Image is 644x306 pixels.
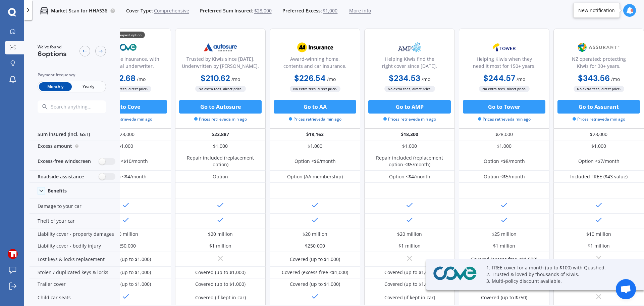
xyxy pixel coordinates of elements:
div: $28,000 [80,129,171,140]
div: $1,000 [553,140,644,152]
div: Theft of your car [30,214,120,228]
div: Helping Kiwis find the right cover since [DATE]. [370,55,449,72]
div: Included FREE ($43 value) [570,173,628,180]
div: $20 million [303,231,327,237]
img: Assurant.png [577,39,621,56]
div: Child car seats [30,290,120,305]
div: Covered (excess free <$1,000) [471,256,537,263]
div: Roadside assistance [30,171,120,183]
span: / mo [231,76,240,82]
span: Yearly [72,82,105,91]
button: Go to Cove [85,100,167,114]
b: $244.57 [483,73,515,83]
span: More info [349,7,371,14]
div: Damage to your car [30,199,120,214]
span: Cover Type: [126,7,153,14]
span: Prices retrieved a min ago [194,116,247,122]
span: Monthly [39,82,72,91]
div: $28,000 [553,129,644,140]
span: Preferred Sum Insured: [200,7,253,14]
div: Option <$6/month [294,158,336,165]
span: Prices retrieved a min ago [478,116,531,122]
span: Preferred Excess: [282,7,322,14]
div: Covered (up to $1,000) [195,269,246,276]
span: No extra fees, direct price. [574,86,624,92]
div: $1 million [588,243,610,249]
span: / mo [137,76,146,82]
div: $1,000 [459,140,549,152]
div: Helping Kiwis when they need it most for 150+ years. [465,55,544,72]
img: Autosure.webp [198,39,243,56]
button: Go to Assurant [557,100,640,114]
div: Covered (up to $1,000) [101,269,151,276]
button: Go to Autosure [179,100,262,114]
div: Liability cover - property damages [30,228,120,240]
div: Award-winning home, contents and car insurance. [275,55,355,72]
div: Covered (up to $1,000) [101,281,151,288]
div: Covered (excess free <$1,000) [282,269,348,276]
b: $210.62 [201,73,230,83]
div: Option <$8/month [484,158,525,165]
div: $1 million [493,243,515,249]
div: Option [213,173,228,180]
div: Covered (up to $1,000) [290,256,340,263]
span: / mo [517,76,525,82]
div: $10 million [586,231,611,237]
span: Prices retrieved a min ago [573,116,625,122]
span: / mo [611,76,620,82]
span: $28,000 [254,7,272,14]
span: No extra fees, direct price. [384,86,435,92]
img: AMP.webp [387,39,432,56]
div: $1,000 [175,140,266,152]
div: $20 million [208,231,233,237]
p: 2. Trusted & loved by thousands of Kiwis. [486,271,627,278]
p: 1. FREE cover for a month (up to $100) with Quashed. [486,264,627,271]
span: / mo [422,76,430,82]
div: Repair included (replacement option) [180,155,261,168]
b: $343.56 [578,73,610,83]
div: Option (AA membership) [287,173,343,180]
div: $23,887 [175,129,266,140]
div: Trailer cover [30,278,120,290]
div: $1,000 [364,140,455,152]
div: Excess-free windscreen [30,152,120,171]
div: $1 million [398,243,421,249]
span: 6 options [38,49,67,58]
span: Comprehensive [154,7,189,14]
div: Covered (if kept in car) [384,294,435,301]
p: Market Scan for HHA536 [51,7,107,14]
b: $226.54 [294,73,326,83]
div: Option <$4/month [105,173,147,180]
div: Covered (up to $1,000) [101,256,151,263]
div: Covered (if kept in car) [195,294,246,301]
span: Prices retrieved a min ago [289,116,341,122]
span: No extra fees, direct price. [101,86,151,92]
div: $1 million [209,243,231,249]
div: Liability cover - bodily injury [30,240,120,252]
div: NZ operated; protecting Kiwis for 30+ years. [559,55,638,72]
b: $192.68 [106,73,136,83]
span: No extra fees, direct price. [290,86,340,92]
div: Option <$4/month [389,173,430,180]
div: Covered (up to $1,000) [384,269,435,276]
div: Option <$7/month [578,158,620,165]
span: Prices retrieved a min ago [383,116,436,122]
input: Search anything... [50,104,119,110]
div: Benefits [48,188,67,194]
div: $25 million [492,231,517,237]
span: Prices retrieved a min ago [100,116,152,122]
img: Cove.webp [431,265,478,282]
div: $20 million [113,231,138,237]
img: Tower.webp [482,39,526,56]
div: $250,000 [116,243,136,249]
div: $250,000 [305,243,325,249]
div: Covered (up to $1,000) [290,281,340,288]
div: $20 million [397,231,422,237]
div: Open chat [616,279,636,299]
span: No extra fees, direct price. [195,86,246,92]
div: Excess amount [30,140,120,152]
span: $1,000 [323,7,337,14]
div: $18,300 [364,129,455,140]
div: Lost keys & locks replacement [30,252,120,267]
div: New notification [578,7,615,14]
